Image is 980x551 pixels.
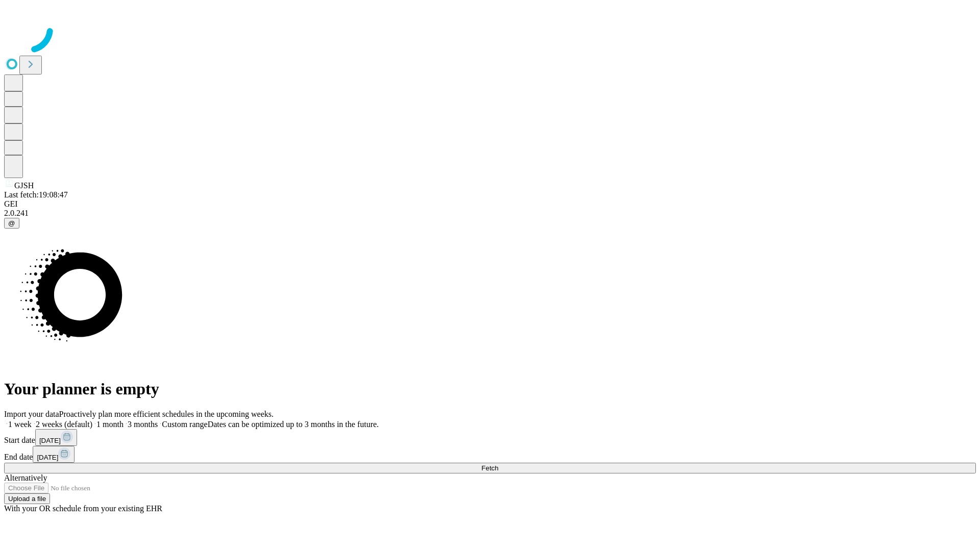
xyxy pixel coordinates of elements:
[128,420,158,429] span: 3 months
[481,464,498,472] span: Fetch
[39,437,61,444] span: [DATE]
[4,473,47,482] span: Alternatively
[37,454,58,461] span: [DATE]
[59,410,274,418] span: Proactively plan more efficient schedules in the upcoming weeks.
[162,420,207,429] span: Custom range
[4,380,976,398] h1: Your planner is empty
[4,209,976,218] div: 2.0.241
[33,446,75,463] button: [DATE]
[4,429,976,446] div: Start date
[8,420,32,429] span: 1 week
[4,463,976,473] button: Fetch
[208,420,379,429] span: Dates can be optimized up to 3 months in the future.
[4,218,19,229] button: @
[96,420,124,429] span: 1 month
[4,190,68,199] span: Last fetch: 19:08:47
[4,493,50,504] button: Upload a file
[4,199,976,209] div: GEI
[36,420,92,429] span: 2 weeks (default)
[35,429,77,446] button: [DATE]
[4,446,976,463] div: End date
[4,504,162,513] span: With your OR schedule from your existing EHR
[4,410,59,418] span: Import your data
[8,219,15,227] span: @
[14,181,34,190] span: GJSH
